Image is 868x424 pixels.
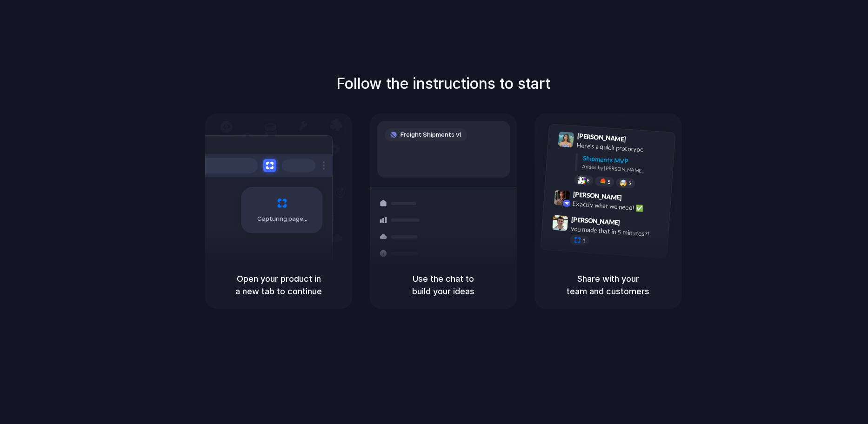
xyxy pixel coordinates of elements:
[582,163,668,176] div: Added by [PERSON_NAME]
[625,194,644,205] span: 9:42 AM
[216,272,341,298] h5: Open your product in a new tab to continue
[587,178,590,183] span: 8
[623,219,642,230] span: 9:47 AM
[628,181,632,186] span: 3
[582,238,586,243] span: 1
[573,189,622,203] span: [PERSON_NAME]
[570,224,663,240] div: you made that in 5 minutes?!
[571,214,621,228] span: [PERSON_NAME]
[257,214,309,224] span: Capturing page
[381,272,506,298] h5: Use the chat to build your ideas
[629,135,648,146] span: 9:41 AM
[572,199,665,215] div: Exactly what we need! ✅
[336,73,550,95] h1: Follow the instructions to start
[401,130,461,139] span: Freight Shipments v1
[620,180,628,187] div: 🤯
[546,272,670,298] h5: Share with your team and customers
[608,179,611,185] span: 5
[576,140,669,156] div: Here's a quick prototype
[582,153,668,169] div: Shipments MVP
[577,131,626,144] span: [PERSON_NAME]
